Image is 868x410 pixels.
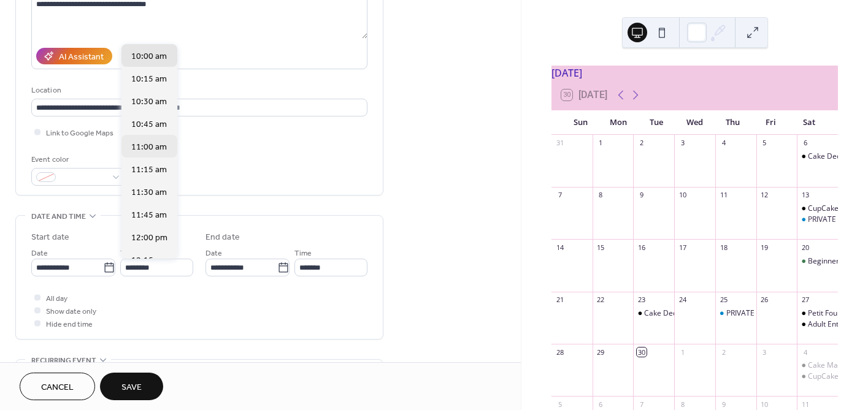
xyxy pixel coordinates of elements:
div: Adult Entrepreneur Class [797,319,838,330]
div: 5 [760,139,769,148]
div: Sat [790,110,828,135]
div: Cake Making and Decorating [797,360,838,371]
div: 17 [678,243,687,252]
span: Link to Google Maps [46,127,113,140]
div: Start date [31,231,69,244]
span: Hide end time [46,318,93,331]
div: 8 [678,400,687,409]
div: 9 [719,400,728,409]
div: 27 [801,295,810,305]
span: Time [294,247,312,260]
div: Wed [675,110,713,135]
span: Save [121,381,142,394]
div: 29 [596,347,605,357]
div: Cake Decorating Class [633,308,674,319]
span: Recurring event [31,354,96,367]
span: 11:45 am [131,209,167,222]
div: 16 [637,243,646,252]
div: 31 [555,139,564,148]
div: AI Assistant [59,51,104,64]
span: Date [31,247,48,260]
div: 2 [637,139,646,148]
span: 10:00 am [131,50,167,63]
span: Time [120,247,137,260]
div: Thu [714,110,752,135]
span: 10:15 am [131,73,167,86]
span: Date [205,247,222,260]
div: 24 [678,295,687,305]
div: CupCake / Cake Pop Class [797,371,838,382]
div: 14 [555,243,564,252]
div: Cake Decorating Class [644,308,721,319]
div: 12 [760,191,769,200]
div: 22 [596,295,605,305]
span: 12:00 pm [131,232,167,245]
div: 26 [760,295,769,305]
div: Event color [31,153,123,166]
div: 13 [801,191,810,200]
div: Fri [752,110,790,135]
div: 25 [719,295,728,305]
div: 4 [719,139,728,148]
div: PRIVATE EVENT - Jain Birthday Party [797,214,838,225]
div: 28 [555,347,564,357]
div: 11 [719,191,728,200]
div: 30 [637,347,646,357]
span: Date and time [31,210,86,223]
span: Cancel [41,381,74,394]
div: Location [31,84,365,97]
span: 11:30 am [131,186,167,199]
div: 20 [801,243,810,252]
div: 15 [596,243,605,252]
span: 10:30 am [131,96,167,108]
div: End date [205,231,240,244]
span: Show date only [46,305,96,318]
div: [DATE] [551,66,838,80]
div: Petit Four Class [797,308,838,319]
div: 1 [678,347,687,357]
div: 2 [719,347,728,357]
div: 9 [637,191,646,200]
span: 10:45 am [131,118,167,131]
span: 12:15 pm [131,254,167,267]
div: PRIVATE EVENT - NCCPA Team Building Event [715,308,756,319]
div: Sun [561,110,599,135]
div: Tue [637,110,675,135]
div: 21 [555,295,564,305]
div: 5 [555,400,564,409]
div: Cake Decorating Class [797,151,838,162]
div: 1 [596,139,605,148]
div: 10 [760,400,769,409]
span: 11:15 am [131,164,167,177]
div: 7 [555,191,564,200]
button: Cancel [20,373,95,400]
div: 10 [678,191,687,200]
div: Mon [599,110,637,135]
div: 7 [637,400,646,409]
div: 3 [760,347,769,357]
div: 6 [801,139,810,148]
div: 6 [596,400,605,409]
div: 8 [596,191,605,200]
span: 11:00 am [131,141,167,154]
div: 18 [719,243,728,252]
div: 19 [760,243,769,252]
span: All day [46,292,67,305]
div: 4 [801,347,810,357]
button: Save [100,373,163,400]
div: CupCake / Cake Pop Class [797,203,838,214]
div: 3 [678,139,687,148]
div: Petit Four Class [808,308,861,319]
div: 11 [801,400,810,409]
div: Beginner Cookie School Class [797,256,838,267]
button: AI Assistant [36,48,112,64]
div: 23 [637,295,646,305]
